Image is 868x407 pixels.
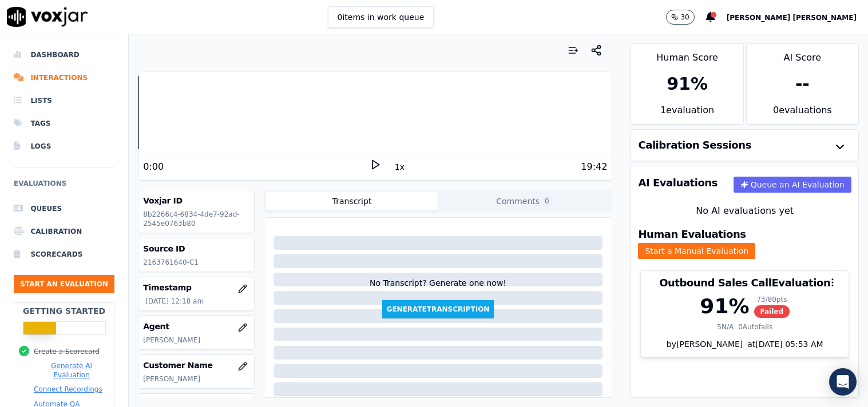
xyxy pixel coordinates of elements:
div: 91 % [667,74,708,94]
button: [PERSON_NAME] [PERSON_NAME] [727,10,868,24]
p: 30 [680,13,689,22]
button: Start an Evaluation [14,275,114,293]
button: Generate AI Evaluation [34,361,109,380]
a: Queues [14,197,114,220]
button: 30 [666,10,694,25]
a: Dashboard [14,43,114,66]
p: [PERSON_NAME] [143,336,249,345]
button: Comments [438,192,610,210]
span: [PERSON_NAME] [PERSON_NAME] [727,14,857,22]
div: 0 evaluation s [747,103,858,124]
a: Calibration [14,220,114,243]
h6: Evaluations [14,177,114,197]
button: Create a Scorecard [34,347,100,356]
button: 1x [393,159,407,175]
span: 0 [542,196,552,206]
button: 0items in work queue [328,6,434,28]
h3: Source ID [143,243,249,254]
div: 73 / 80 pts [754,295,790,304]
img: voxjar logo [7,7,88,27]
div: Human Score [631,44,743,65]
h3: Calibration Sessions [638,140,751,150]
div: -- [795,74,810,94]
div: 1 evaluation [631,103,743,124]
div: 0:00 [143,160,164,174]
div: 91 % [700,295,749,318]
h3: Voxjar ID [143,195,249,206]
div: 5 N/A [717,322,734,332]
div: 19:42 [581,160,607,174]
a: Logs [14,135,114,158]
h2: Getting Started [23,305,105,317]
h3: Timestamp [143,282,249,293]
div: by [PERSON_NAME] [641,338,849,357]
h3: Human Evaluations [638,229,746,240]
a: Tags [14,112,114,135]
button: Queue an AI Evaluation [734,177,851,193]
h3: AI Evaluations [638,178,718,188]
h3: Customer Name [143,360,249,371]
div: No Transcript? Generate one now! [370,277,506,300]
div: 0 Autofails [738,322,772,332]
button: 30 [666,10,706,25]
button: GenerateTranscription [382,300,494,318]
div: No AI evaluations yet [640,204,849,218]
div: at [DATE] 05:53 AM [743,338,823,350]
p: 2163761640-C1 [143,258,249,267]
button: Connect Recordings [34,385,102,394]
div: Open Intercom Messenger [829,368,857,396]
h3: Agent [143,321,249,332]
p: [DATE] 12:18 am [145,297,249,306]
div: AI Score [747,44,858,65]
p: [PERSON_NAME] [143,374,249,384]
button: Transcript [266,192,438,210]
a: Interactions [14,66,114,89]
a: Scorecards [14,243,114,266]
button: Start a Manual Evaluation [638,243,755,259]
span: Failed [754,305,790,318]
a: Lists [14,89,114,112]
p: 8b2266c4-6834-4de7-92ad-2545e0763b80 [143,210,249,228]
